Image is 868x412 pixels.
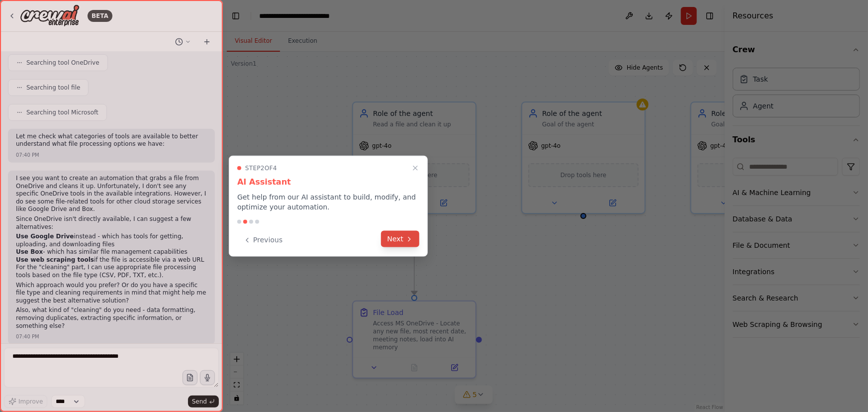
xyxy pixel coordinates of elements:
[237,176,419,188] h3: AI Assistant
[381,231,419,247] button: Next
[237,192,419,212] p: Get help from our AI assistant to build, modify, and optimize your automation.
[237,232,289,248] button: Previous
[245,164,277,172] span: Step 2 of 4
[409,162,421,174] button: Close walkthrough
[229,9,243,23] button: Hide left sidebar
